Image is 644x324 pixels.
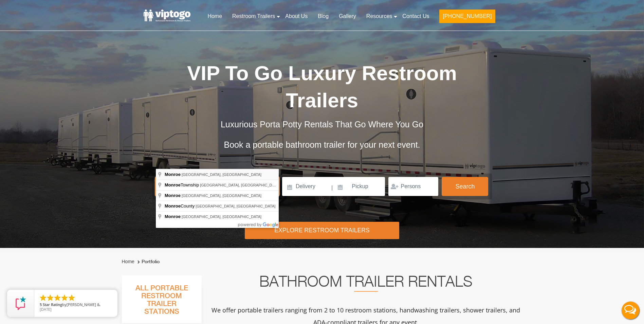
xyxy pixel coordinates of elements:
[165,182,200,187] span: Township
[122,259,134,264] a: Home
[434,9,500,27] a: [PHONE_NUMBER]
[182,194,261,198] span: [GEOGRAPHIC_DATA], [GEOGRAPHIC_DATA]
[442,177,488,196] button: Search
[136,258,160,266] li: Portfolio
[439,10,495,23] button: [PHONE_NUMBER]
[68,294,76,302] li: 
[313,9,334,24] a: Blog
[46,294,54,302] li: 
[60,294,69,302] li: 
[43,302,62,307] span: Star Rating
[245,222,399,239] div: Explore Restroom Trailers
[40,302,42,307] span: 5
[67,302,101,307] span: [PERSON_NAME] &.
[388,177,438,196] input: Persons
[14,296,27,310] img: Review Rating
[221,120,423,129] span: Luxurious Porta Potty Rentals That Go Where You Go
[165,203,181,209] span: Monroe
[165,172,181,177] span: Monroe
[187,62,457,112] span: VIP To Go Luxury Restroom Trailers
[280,9,313,24] a: About Us
[122,282,202,323] h3: All Portable Restroom Trailer Stations
[397,9,434,24] a: Contact Us
[165,214,181,219] span: Monroe
[53,294,61,302] li: 
[202,9,227,24] a: Home
[196,204,275,208] span: [GEOGRAPHIC_DATA], [GEOGRAPHIC_DATA]
[165,203,196,209] span: County
[617,297,644,324] button: Live Chat
[182,215,261,219] span: [GEOGRAPHIC_DATA], [GEOGRAPHIC_DATA]
[331,177,333,199] span: |
[182,173,261,177] span: [GEOGRAPHIC_DATA], [GEOGRAPHIC_DATA]
[39,294,47,302] li: 
[165,193,181,198] span: Monroe
[224,140,420,149] span: Book a portable bathroom trailer for your next event.
[40,303,112,307] span: by
[165,182,181,187] span: Monroe
[361,9,397,24] a: Resources
[40,307,52,312] span: [DATE]
[334,9,361,24] a: Gallery
[334,177,385,196] input: Pickup
[211,275,521,292] h2: Bathroom Trailer Rentals
[282,177,331,196] input: Delivery
[227,9,280,24] a: Restroom Trailers
[200,183,280,187] span: [GEOGRAPHIC_DATA], [GEOGRAPHIC_DATA]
